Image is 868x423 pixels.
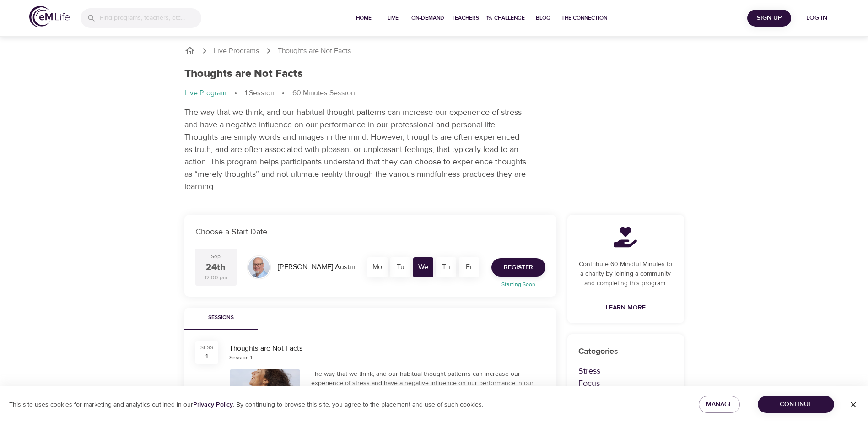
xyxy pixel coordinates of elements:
div: 24th [206,261,226,274]
p: Starting Soon [486,280,551,288]
img: logo [29,6,70,27]
p: Categories [578,345,673,358]
div: SESS [200,344,213,352]
p: The way that we think, and our habitual thought patterns can increase our experience of stress an... [184,106,528,193]
p: 1 Session [245,88,274,98]
span: Learn More [606,302,646,314]
button: Register [491,258,545,277]
span: Manage [706,399,733,410]
div: We [413,257,433,277]
div: Thoughts are Not Facts [229,343,545,354]
nav: breadcrumb [184,88,684,99]
p: Focus [578,377,673,390]
p: Contribute 60 Mindful Minutes to a charity by joining a community and completing this program. [578,260,673,288]
span: Live [382,13,404,23]
span: The Connection [561,13,607,23]
h1: Thoughts are Not Facts [184,67,303,81]
p: Live Program [184,88,226,98]
a: Live Programs [214,46,259,56]
div: Session 1 [229,354,252,362]
button: Continue [758,396,834,413]
span: Sign Up [751,12,787,24]
p: Stress [578,365,673,377]
span: Continue [765,399,827,410]
div: Th [436,257,456,277]
div: 1 [205,352,208,361]
div: [PERSON_NAME] Austin [274,258,359,276]
span: Home [353,13,375,23]
input: Find programs, teachers, etc... [100,8,201,28]
button: Log in [795,10,839,27]
span: On-Demand [411,13,444,23]
div: Tu [390,257,410,277]
div: Mo [367,257,388,277]
p: 60 Minutes Session [292,88,355,98]
a: Learn More [602,299,649,316]
div: 12:00 pm [205,274,227,282]
span: Register [504,262,533,273]
span: Sessions [190,313,252,323]
span: Blog [532,13,554,23]
button: Sign Up [747,10,791,27]
span: Log in [798,12,835,24]
a: Privacy Policy [193,401,233,409]
span: 1% Challenge [486,13,525,23]
nav: breadcrumb [184,45,684,56]
div: Sep [211,253,221,260]
button: Manage [699,396,740,413]
p: Thoughts are Not Facts [278,46,351,56]
span: Teachers [452,13,479,23]
p: Choose a Start Date [195,226,545,238]
div: Fr [459,257,479,277]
